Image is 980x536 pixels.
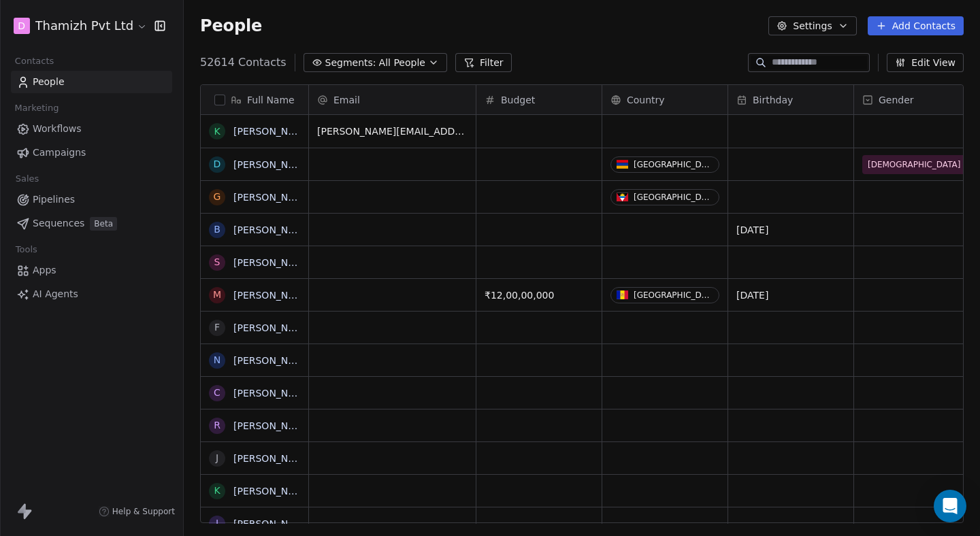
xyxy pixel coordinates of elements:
span: ₹12,00,00,000 [485,288,593,302]
span: Sequences [33,216,84,231]
a: Help & Support [99,506,175,517]
a: Workflows [11,118,172,140]
div: K [214,124,220,139]
a: [PERSON_NAME] [233,453,312,464]
a: [PERSON_NAME] [233,192,312,203]
a: [PERSON_NAME] [233,224,312,235]
span: All People [379,56,425,70]
button: Settings [768,16,856,35]
span: People [200,16,262,36]
span: AI Agents [33,287,78,301]
span: Beta [90,217,117,231]
span: [DEMOGRAPHIC_DATA] [868,158,960,171]
span: Help & Support [112,506,175,517]
a: [PERSON_NAME] [233,486,312,497]
span: [DATE] [736,223,845,237]
button: Add Contacts [868,16,964,35]
div: grid [201,115,309,524]
button: Filter [455,53,512,72]
a: [PERSON_NAME] [233,290,312,301]
a: Campaigns [11,141,172,164]
a: [PERSON_NAME] [233,355,312,366]
div: [GEOGRAPHIC_DATA] [634,290,713,300]
div: Budget [476,85,602,114]
div: [GEOGRAPHIC_DATA] [634,160,713,169]
span: Campaigns [33,146,86,160]
span: Budget [501,93,535,107]
div: Gender [854,85,979,114]
div: S [214,255,220,269]
span: Gender [879,93,914,107]
div: [GEOGRAPHIC_DATA] [634,192,713,202]
span: Country [627,93,665,107]
div: Country [602,85,728,114]
span: Sales [10,169,45,189]
a: Pipelines [11,188,172,211]
a: Apps [11,259,172,282]
div: B [214,222,220,237]
span: Full Name [247,93,295,107]
a: [PERSON_NAME] [233,159,312,170]
a: SequencesBeta [11,212,172,235]
a: [PERSON_NAME] [233,322,312,333]
div: M [213,288,221,302]
div: N [214,353,220,367]
a: [PERSON_NAME] [233,257,312,268]
span: D [18,19,25,33]
button: DThamizh Pvt Ltd [16,14,145,37]
button: Edit View [887,53,964,72]
span: Pipelines [33,192,75,207]
span: 52614 Contacts [200,54,287,71]
div: G [214,190,221,204]
div: D [214,157,221,171]
span: People [33,75,65,89]
span: Thamizh Pvt Ltd [35,17,134,35]
span: Apps [33,263,56,278]
span: Marketing [9,98,65,118]
span: Tools [10,239,43,260]
div: J [216,451,218,465]
div: F [214,320,220,335]
a: [PERSON_NAME] [233,518,312,529]
a: [PERSON_NAME] test [233,126,334,137]
div: Email [309,85,476,114]
span: [DATE] [736,288,845,302]
div: R [214,418,220,433]
span: Workflows [33,122,82,136]
a: [PERSON_NAME] [233,420,312,431]
div: K [214,484,220,498]
span: Birthday [753,93,793,107]
div: J [216,516,218,531]
div: C [214,386,220,400]
div: Open Intercom Messenger [934,490,966,522]
span: Email [333,93,360,107]
span: [PERSON_NAME][EMAIL_ADDRESS][DOMAIN_NAME] [317,124,468,138]
a: [PERSON_NAME] [233,388,312,399]
span: Segments: [325,56,376,70]
div: Full Name [201,85,308,114]
div: Birthday [728,85,853,114]
a: People [11,71,172,93]
a: AI Agents [11,283,172,305]
span: Contacts [9,51,60,71]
